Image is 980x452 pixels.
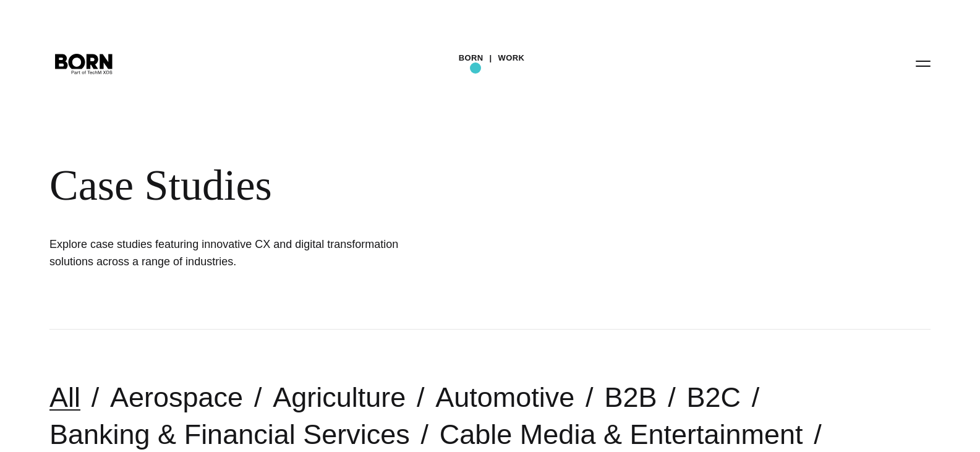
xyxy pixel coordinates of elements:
button: Open [908,50,938,76]
a: Agriculture [273,382,406,413]
a: Banking & Financial Services [49,419,410,450]
a: Work [498,49,525,67]
h1: Explore case studies featuring innovative CX and digital transformation solutions across a range ... [49,236,420,270]
a: B2C [686,382,741,413]
a: Aerospace [110,382,243,413]
a: BORN [459,49,484,67]
a: Cable Media & Entertainment [440,419,803,450]
a: Automotive [435,382,574,413]
a: All [49,382,80,413]
a: B2B [604,382,657,413]
div: Case Studies [49,160,754,211]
